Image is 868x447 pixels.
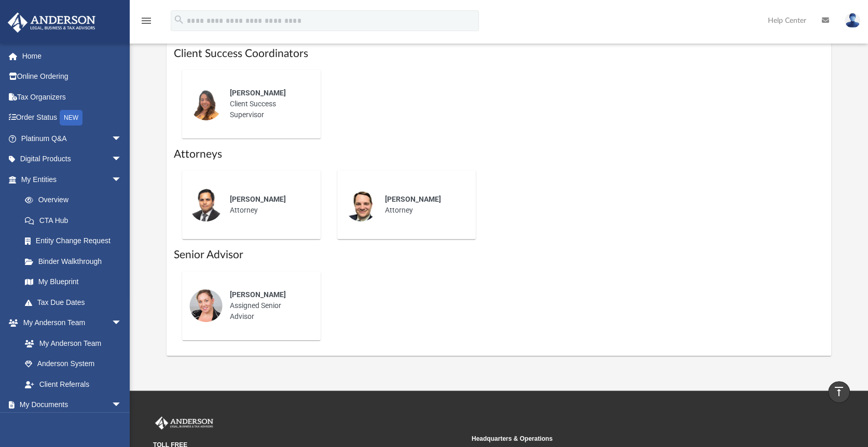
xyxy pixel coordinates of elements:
a: Digital Productsarrow_drop_down [7,149,137,170]
img: User Pic [845,13,860,28]
span: [PERSON_NAME] [230,89,286,97]
a: Overview [15,190,137,211]
img: thumbnail [189,87,223,120]
a: My Documentsarrow_drop_down [7,395,132,415]
img: Anderson Advisors Platinum Portal [153,416,215,430]
small: Headquarters & Operations [472,434,783,443]
a: Online Ordering [7,66,137,87]
i: vertical_align_top [833,385,845,398]
i: search [173,14,185,25]
span: arrow_drop_down [112,149,132,170]
a: Order StatusNEW [7,107,137,129]
a: menu [140,20,153,27]
a: Entity Change Request [15,231,137,252]
span: arrow_drop_down [112,313,132,334]
img: Anderson Advisors Platinum Portal [5,12,99,33]
div: Attorney [378,187,469,223]
a: Client Referrals [15,374,132,395]
span: [PERSON_NAME] [230,290,286,299]
a: My Blueprint [15,272,132,292]
img: thumbnail [189,289,223,322]
span: arrow_drop_down [112,395,132,416]
a: Binder Walkthrough [15,251,137,272]
div: NEW [60,110,82,125]
a: My Anderson Team [15,333,127,354]
a: vertical_align_top [828,381,850,403]
a: Tax Organizers [7,87,137,107]
h1: Attorneys [174,147,824,162]
a: CTA Hub [15,210,137,231]
span: arrow_drop_down [112,169,132,190]
a: Tax Due Dates [15,292,137,313]
h1: Client Success Coordinators [174,46,824,61]
a: My Anderson Teamarrow_drop_down [7,313,132,333]
div: Client Success Supervisor [223,80,313,128]
a: Platinum Q&Aarrow_drop_down [7,128,137,149]
i: menu [140,15,153,27]
div: Attorney [223,187,313,223]
span: arrow_drop_down [112,128,132,149]
div: Assigned Senior Advisor [223,282,313,329]
h1: Senior Advisor [174,247,824,262]
span: [PERSON_NAME] [385,195,441,203]
a: Anderson System [15,354,132,374]
a: My Entitiesarrow_drop_down [7,169,137,190]
img: thumbnail [189,188,223,221]
span: [PERSON_NAME] [230,195,286,203]
img: thumbnail [345,188,378,221]
a: Home [7,46,137,66]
